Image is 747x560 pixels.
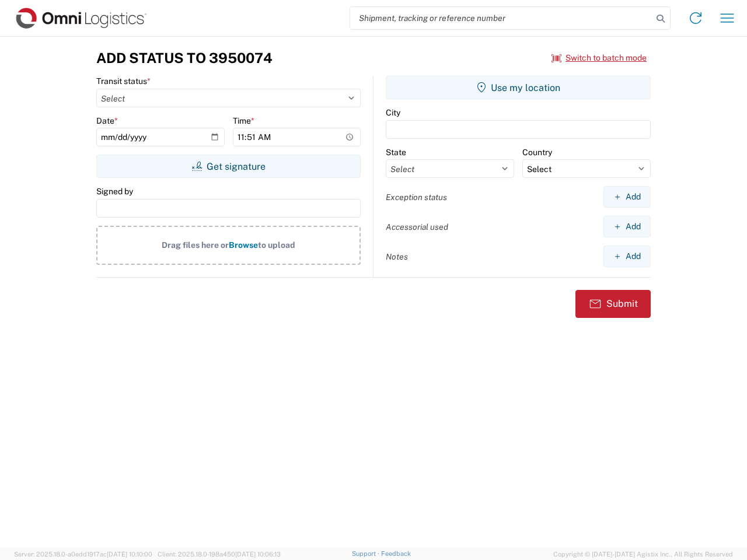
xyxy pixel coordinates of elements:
[603,186,651,208] button: Add
[158,551,281,558] span: Client: 2025.18.0-198a450
[553,549,733,559] span: Copyright © [DATE]-[DATE] Agistix Inc., All Rights Reserved
[96,155,361,178] button: Get signature
[386,222,448,232] label: Accessorial used
[235,551,281,558] span: [DATE] 10:06:13
[522,147,552,157] label: Country
[386,107,400,118] label: City
[96,50,273,66] h3: Add Status to 3950074
[386,192,447,202] label: Exception status
[229,240,258,250] span: Browse
[96,186,133,197] label: Signed by
[603,246,651,267] button: Add
[258,240,295,250] span: to upload
[352,550,381,557] a: Support
[575,290,651,318] button: Submit
[386,251,408,262] label: Notes
[350,7,652,29] input: Shipment, tracking or reference number
[96,76,151,86] label: Transit status
[96,116,118,126] label: Date
[386,76,651,99] button: Use my location
[386,147,406,157] label: State
[551,48,647,68] button: Switch to batch mode
[233,116,254,126] label: Time
[162,240,229,250] span: Drag files here or
[603,216,651,237] button: Add
[381,550,411,557] a: Feedback
[107,551,152,558] span: [DATE] 10:10:00
[14,551,152,558] span: Server: 2025.18.0-a0edd1917ac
